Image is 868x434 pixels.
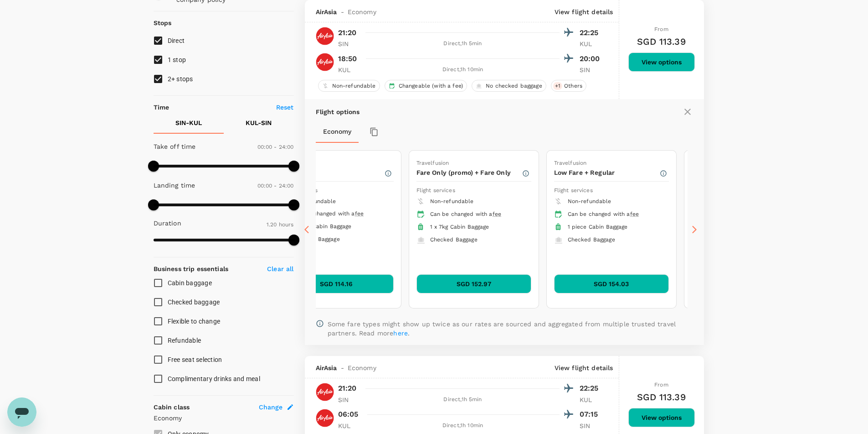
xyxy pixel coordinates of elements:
div: Can be changed with a [293,209,386,219]
span: Economy [348,7,376,16]
span: 00:00 - 24:00 [257,144,294,150]
span: fee [630,211,639,217]
span: 1 x 7kg Cabin Baggage [430,224,489,230]
span: Non-refundable [430,198,474,204]
span: From [654,26,668,32]
p: Low Fare + Regular [554,168,659,177]
span: Travelfusion [554,160,587,166]
span: 1 x 7kg Cabin Baggage [293,223,352,230]
div: No checked baggage [472,80,546,92]
span: - [337,363,348,372]
p: 21:20 [338,27,357,38]
img: AK [316,53,334,71]
span: Checked Baggage [430,236,478,243]
span: Refundable [168,337,201,344]
p: KUL [580,395,602,404]
div: Changeable (with a fee) [385,80,467,92]
p: Low Fare [279,168,384,178]
img: AK [316,27,334,45]
span: - [337,7,348,16]
span: 1 stop [168,56,186,63]
p: KUL [580,39,602,48]
p: Duration [154,219,181,228]
p: KUL - SIN [246,118,272,127]
p: 21:20 [338,383,357,394]
button: View options [628,52,695,72]
button: SGD 114.16 [279,274,394,293]
p: 07:15 [580,409,602,420]
div: +1Others [551,80,586,92]
span: Non-refundable [568,198,611,204]
strong: Business trip essentials [154,265,229,272]
p: Some fare types might show up twice as our rates are sourced and aggregated from multiple trusted... [328,319,693,338]
span: Checked Baggage [293,236,340,242]
p: SIN - KUL [175,118,202,127]
strong: Cabin class [154,403,190,411]
button: SGD 152.97 [416,274,531,293]
button: View options [628,408,695,427]
span: 1.20 hours [267,221,294,228]
span: + 1 [553,82,562,90]
div: Direct , 1h 5min [366,39,560,48]
span: Others [560,82,586,90]
span: Economy [348,363,376,372]
span: No checked baggage [482,82,546,90]
span: AirAsia [316,7,337,16]
p: Fare Only (promo) + Fare Only [416,168,522,177]
span: Changeable (with a fee) [395,82,467,90]
div: Non-refundable [318,80,380,92]
h6: SGD 113.39 [637,34,686,49]
p: 22:25 [580,383,602,394]
p: Landing time [154,181,195,190]
p: Clear all [267,264,293,273]
p: Take off time [154,142,196,151]
p: SIN [338,395,361,404]
p: Economy [154,413,294,423]
span: fee [493,211,501,217]
span: Cabin baggage [168,279,212,287]
p: KUL [338,65,361,74]
span: Flexible to change [168,318,221,325]
span: From [654,382,668,388]
span: Change [259,403,283,412]
p: View flight details [555,363,613,372]
p: 22:25 [580,27,602,38]
span: 1 piece Cabin Baggage [568,224,628,230]
p: 18:50 [338,53,357,64]
p: SIN [580,65,602,74]
p: 06:05 [338,409,359,420]
span: Direct [168,37,185,44]
div: Direct , 1h 10min [366,65,560,74]
div: Can be changed with a [568,210,662,219]
p: 20:00 [580,53,602,64]
span: Checked baggage [168,298,220,306]
h6: SGD 113.39 [637,390,686,404]
p: View flight details [555,7,613,16]
span: fee [355,210,364,217]
div: Direct , 1h 10min [366,421,560,430]
p: SIN [580,421,602,430]
div: Can be changed with a [430,210,524,219]
img: AK [316,409,334,427]
img: AK [316,383,334,401]
span: Checked Baggage [568,236,615,243]
span: Complimentary drinks and meal [168,375,260,382]
a: here [393,329,408,337]
span: 2+ stops [168,75,193,83]
span: Flight services [416,187,455,193]
p: SIN [338,39,361,48]
button: SGD 154.03 [554,274,669,293]
p: Reset [276,103,294,112]
button: Economy [316,121,359,143]
div: Direct , 1h 5min [366,395,560,404]
strong: Stops [154,19,172,26]
span: AirAsia [316,363,337,372]
p: KUL [338,421,361,430]
p: Time [154,103,169,112]
span: Travelfusion [416,160,449,166]
span: Free seat selection [168,356,222,363]
p: Flight options [316,107,360,116]
span: Non-refundable [329,82,380,90]
span: 00:00 - 24:00 [257,183,294,189]
span: Flight services [554,187,593,193]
